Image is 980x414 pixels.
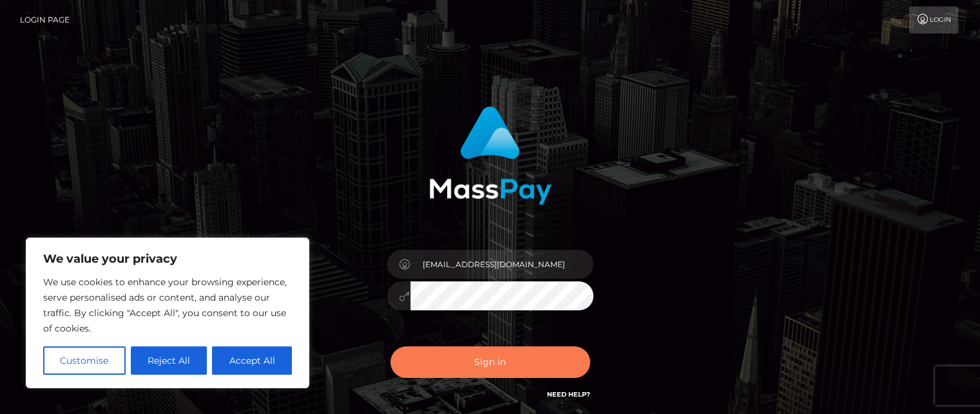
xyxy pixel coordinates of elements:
a: Need Help? [547,390,590,399]
button: Reject All [131,346,207,375]
div: We value your privacy [26,238,309,388]
img: MassPay Login [429,106,552,205]
button: Sign in [390,346,590,378]
a: Login [909,6,958,33]
p: We use cookies to enhance your browsing experience, serve personalised ads or content, and analys... [43,274,292,336]
p: We value your privacy [43,251,292,267]
button: Accept All [212,346,292,375]
input: Username... [410,250,593,279]
a: Login Page [20,6,70,33]
button: Customise [43,346,126,375]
